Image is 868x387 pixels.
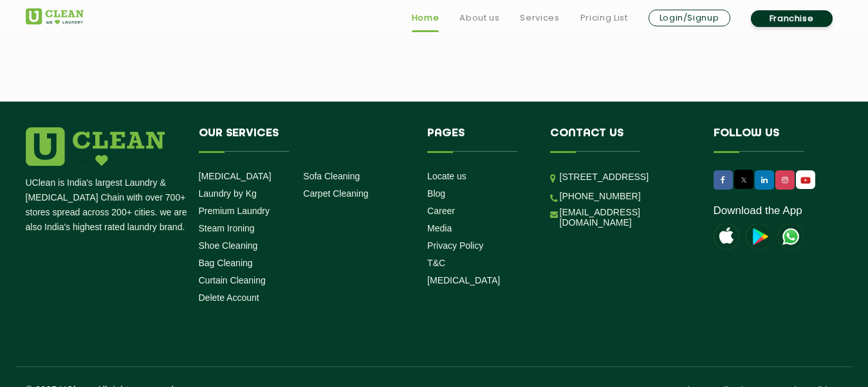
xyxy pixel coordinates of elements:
[199,188,257,199] a: Laundry by Kg
[303,171,360,181] a: Sofa Cleaning
[746,224,771,249] img: playstoreicon.png
[412,10,439,26] a: Home
[714,224,739,249] img: apple-icon.png
[427,188,445,199] a: Blog
[427,240,483,251] a: Privacy Policy
[459,10,499,26] a: About us
[26,127,165,166] img: logo.png
[427,258,445,268] a: T&C
[427,127,531,152] h4: Pages
[199,127,409,152] h4: Our Services
[199,223,255,233] a: Steam Ironing
[520,10,559,26] a: Services
[199,206,270,216] a: Premium Laundry
[199,171,272,181] a: [MEDICAL_DATA]
[649,10,730,26] a: Login/Signup
[427,223,452,233] a: Media
[26,8,84,24] img: UClean Laundry and Dry Cleaning
[560,207,694,228] a: [EMAIL_ADDRESS][DOMAIN_NAME]
[427,275,500,285] a: [MEDICAL_DATA]
[714,204,802,217] a: Download the App
[199,292,259,303] a: Delete Account
[560,170,694,184] p: [STREET_ADDRESS]
[778,224,804,249] img: UClean Laundry and Dry Cleaning
[550,127,694,152] h4: Contact us
[199,240,258,251] a: Shoe Cleaning
[797,174,814,187] img: UClean Laundry and Dry Cleaning
[560,191,641,201] a: [PHONE_NUMBER]
[199,275,266,285] a: Curtain Cleaning
[427,206,455,216] a: Career
[303,188,368,199] a: Carpet Cleaning
[427,171,466,181] a: Locate us
[26,175,189,235] p: UClean is India's largest Laundry & [MEDICAL_DATA] Chain with over 700+ stores spread across 200+...
[199,258,253,268] a: Bag Cleaning
[751,10,833,27] a: Franchise
[580,10,628,26] a: Pricing List
[714,127,827,152] h4: Follow us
